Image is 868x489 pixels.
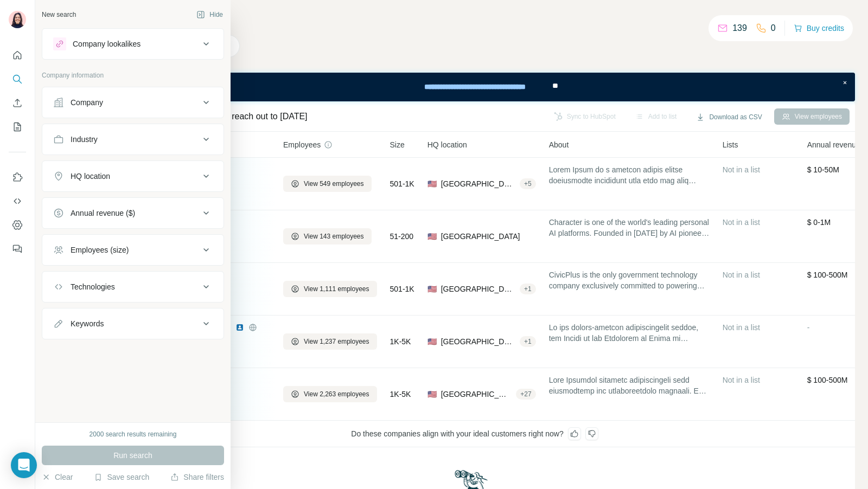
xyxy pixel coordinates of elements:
img: LinkedIn logo [235,323,244,332]
span: Character is one of the world's leading personal AI platforms. Founded in [DATE] by AI pioneers [... [549,217,710,239]
button: Save search [94,472,149,482]
span: Not in a list [723,271,760,279]
span: 501-1K [390,178,414,189]
button: Download as CSV [688,109,769,125]
span: Annual revenue [807,139,860,150]
span: Size [390,139,405,150]
button: View 143 employees [283,228,372,244]
span: 1K-5K [390,336,411,347]
button: Use Surfe API [9,191,26,211]
button: Buy credits [794,21,844,36]
span: [GEOGRAPHIC_DATA] [441,231,520,242]
span: Lorem Ipsum do s ametcon adipis elitse doeiusmodte incididunt utla etdo mag aliq enimad, minimve,... [549,164,710,186]
span: 🇺🇸 [427,231,437,242]
button: Keywords [42,311,224,337]
button: Search [9,69,26,89]
span: 1K-5K [390,389,411,400]
span: View 143 employees [304,231,364,241]
div: Annual revenue ($) [71,208,135,218]
span: $ 10-50M [807,165,839,174]
div: HQ location [71,171,110,182]
button: Enrich CSV [9,93,26,113]
button: Annual revenue ($) [42,200,224,226]
span: CivicPlus is the only government technology company exclusively committed to powering and empower... [549,269,710,291]
button: View 549 employees [283,176,372,192]
div: + 1 [520,337,536,346]
div: 2000 search results remaining [90,429,177,439]
span: [GEOGRAPHIC_DATA], [US_STATE] [441,389,512,400]
span: Not in a list [723,323,760,332]
img: Avatar [9,11,26,28]
span: $ 100-500M [807,271,848,279]
div: + 27 [516,389,535,399]
span: Lo ips dolors-ametcon adipiscingelit seddoe, tem Incidi ut lab Etdolorem al Enima mi veniamq no e... [549,322,710,344]
button: Company [42,89,224,115]
span: [GEOGRAPHIC_DATA], [US_STATE] [441,284,515,294]
span: Lists [723,139,738,150]
button: Hide [189,7,231,23]
span: View 1,237 employees [304,337,369,346]
span: 🇺🇸 [427,178,437,189]
button: Employees (size) [42,237,224,263]
div: Technologies [71,281,115,292]
span: Not in a list [723,165,760,174]
span: View 549 employees [304,179,364,189]
div: New search [42,10,76,20]
button: Technologies [42,274,224,300]
button: View 2,263 employees [283,386,377,402]
div: Keywords [71,318,104,329]
button: Company lookalikes [42,31,224,57]
div: Company [71,97,103,108]
span: View 2,263 employees [304,389,369,399]
span: HQ location [427,139,467,150]
iframe: Banner [94,73,855,101]
div: Open Intercom Messenger [11,452,37,478]
h4: Search [94,13,855,28]
span: $ 100-500M [807,376,848,384]
div: Employees (size) [71,244,129,255]
span: 🇺🇸 [427,389,437,400]
span: 🇺🇸 [427,336,437,347]
button: Feedback [9,239,26,259]
button: Share filters [170,472,224,482]
button: Use Surfe on LinkedIn [9,168,26,187]
button: HQ location [42,163,224,189]
button: View 1,237 employees [283,333,377,350]
p: 0 [771,22,776,35]
button: Dashboard [9,215,26,235]
button: Clear [42,472,73,482]
span: View 1,111 employees [304,284,369,294]
div: Company lookalikes [73,38,141,49]
span: Not in a list [723,218,760,227]
span: 51-200 [390,231,414,242]
div: + 5 [520,179,536,189]
span: 501-1K [390,284,414,294]
span: 🇺🇸 [427,284,437,294]
span: Not in a list [723,376,760,384]
span: About [549,139,569,150]
button: Industry [42,126,224,152]
p: Company information [42,70,224,80]
span: $ 0-1M [807,218,831,227]
div: + 1 [520,284,536,294]
button: View 1,111 employees [283,281,377,297]
span: - [807,323,810,332]
div: Industry [71,134,98,145]
button: My lists [9,117,26,137]
span: Employees [283,139,321,150]
span: Lore Ipsumdol sitametc adipiscingeli sedd eiusmodtemp inc utlaboreetdolo magnaali. En adm v quisn... [549,375,710,396]
span: [GEOGRAPHIC_DATA], [US_STATE] [441,178,515,189]
button: Quick start [9,46,26,65]
p: 139 [732,22,747,35]
span: [GEOGRAPHIC_DATA], [US_STATE] [441,336,515,347]
div: Do these companies align with your ideal customers right now? [94,421,855,447]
